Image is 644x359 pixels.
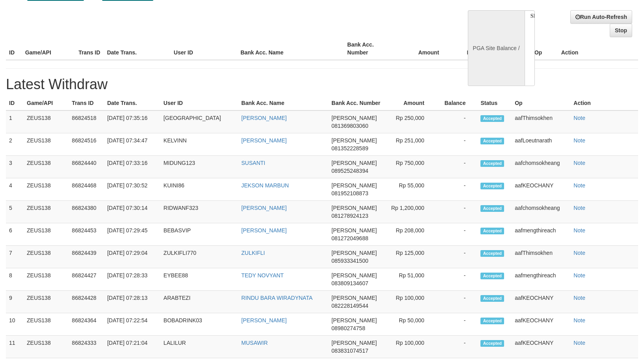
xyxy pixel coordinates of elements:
[241,250,265,256] a: ZULKIFLI
[398,37,451,60] th: Amount
[331,168,368,174] span: 089525248394
[24,110,69,133] td: ZEUS138
[451,37,500,60] th: Balance
[69,133,104,156] td: 86824516
[160,96,238,110] th: User ID
[241,227,287,234] a: [PERSON_NAME]
[331,235,368,241] span: 081272049688
[387,246,436,268] td: Rp 125,000
[6,77,638,92] h1: Latest Withdraw
[69,110,104,133] td: 86824518
[75,37,104,60] th: Trans ID
[331,303,368,309] span: 082228149544
[24,201,69,223] td: ZEUS138
[104,96,160,110] th: Date Trans.
[331,213,368,219] span: 081278924123
[6,178,24,201] td: 4
[436,246,478,268] td: -
[104,336,160,358] td: [DATE] 07:21:04
[6,156,24,178] td: 3
[241,182,289,189] a: JEKSON MARBUN
[436,223,478,246] td: -
[6,110,24,133] td: 1
[6,246,24,268] td: 7
[558,37,638,60] th: Action
[104,223,160,246] td: [DATE] 07:29:45
[69,156,104,178] td: 86824440
[331,205,377,211] span: [PERSON_NAME]
[573,340,585,346] a: Note
[6,268,24,291] td: 8
[480,340,504,347] span: Accepted
[480,250,504,257] span: Accepted
[69,96,104,110] th: Trans ID
[331,137,377,144] span: [PERSON_NAME]
[387,96,436,110] th: Amount
[160,268,238,291] td: EYBEE88
[69,223,104,246] td: 86824453
[24,96,69,110] th: Game/API
[24,178,69,201] td: ZEUS138
[436,336,478,358] td: -
[512,178,570,201] td: aafKEOCHANY
[241,115,287,121] a: [PERSON_NAME]
[241,272,284,279] a: TEDY NOVYANT
[22,37,75,60] th: Game/API
[104,133,160,156] td: [DATE] 07:34:47
[436,96,478,110] th: Balance
[69,178,104,201] td: 86824468
[6,313,24,336] td: 10
[512,313,570,336] td: aafKEOCHANY
[104,201,160,223] td: [DATE] 07:30:14
[477,96,512,110] th: Status
[436,313,478,336] td: -
[6,223,24,246] td: 6
[160,223,238,246] td: BEBASVIP
[6,291,24,313] td: 9
[331,145,368,151] span: 081352228589
[573,227,585,234] a: Note
[480,138,504,144] span: Accepted
[573,205,585,211] a: Note
[512,291,570,313] td: aafKEOCHANY
[480,115,504,122] span: Accepted
[237,37,344,60] th: Bank Acc. Name
[512,201,570,223] td: aafchomsokheang
[24,268,69,291] td: ZEUS138
[160,110,238,133] td: [GEOGRAPHIC_DATA]
[387,291,436,313] td: Rp 100,000
[241,340,268,346] a: MUSAWIR
[24,133,69,156] td: ZEUS138
[69,268,104,291] td: 86824427
[69,336,104,358] td: 86824333
[570,96,638,110] th: Action
[24,336,69,358] td: ZEUS138
[104,37,170,60] th: Date Trans.
[24,313,69,336] td: ZEUS138
[160,133,238,156] td: KELVINN
[331,348,368,354] span: 083831074517
[160,336,238,358] td: LALILUR
[468,10,525,86] div: PGA Site Balance /
[241,295,313,301] a: RINDU BARA WIRADYNATA
[331,115,377,121] span: [PERSON_NAME]
[512,268,570,291] td: aafmengthireach
[104,313,160,336] td: [DATE] 07:22:54
[331,182,377,189] span: [PERSON_NAME]
[480,273,504,279] span: Accepted
[573,115,585,121] a: Note
[24,156,69,178] td: ZEUS138
[69,313,104,336] td: 86824364
[480,318,504,324] span: Accepted
[104,268,160,291] td: [DATE] 07:28:33
[387,133,436,156] td: Rp 251,000
[512,246,570,268] td: aafThimsokhen
[436,268,478,291] td: -
[570,10,632,24] a: Run Auto-Refresh
[480,205,504,212] span: Accepted
[160,313,238,336] td: BOBADRINK03
[24,246,69,268] td: ZEUS138
[573,137,585,144] a: Note
[331,123,368,129] span: 081369803060
[387,313,436,336] td: Rp 50,000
